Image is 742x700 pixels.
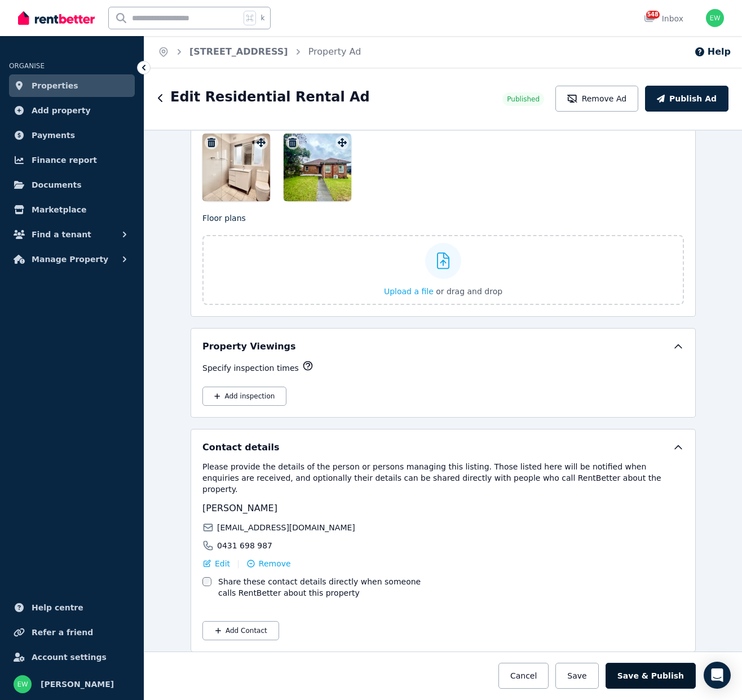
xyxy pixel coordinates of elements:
[260,14,264,23] span: k
[32,228,91,241] span: Find a tenant
[646,11,660,19] span: 548
[217,522,355,533] span: [EMAIL_ADDRESS][DOMAIN_NAME]
[218,576,440,599] label: Share these contact details directly when someone calls RentBetter about this property
[555,663,598,689] button: Save
[9,621,135,644] a: Refer a friend
[32,601,83,614] span: Help centre
[9,124,135,147] a: Payments
[32,79,78,92] span: Properties
[555,86,638,112] button: Remove Ad
[9,149,135,171] a: Finance report
[9,62,45,70] span: ORGANISE
[202,340,296,353] h5: Property Viewings
[41,677,114,691] span: [PERSON_NAME]
[507,95,540,104] span: Published
[237,558,240,569] span: |
[9,99,135,122] a: Add property
[18,10,95,26] img: RentBetter
[202,212,684,224] p: Floor plans
[9,223,135,246] button: Find a tenant
[170,88,370,106] h1: Edit Residential Rental Ad
[259,558,291,569] span: Remove
[32,104,91,117] span: Add property
[606,663,696,689] button: Save & Publish
[694,45,731,59] button: Help
[308,46,361,57] a: Property Ad
[645,86,728,112] button: Publish Ad
[217,540,272,551] span: 0431 698 987
[32,129,75,142] span: Payments
[9,74,135,97] a: Properties
[215,558,230,569] span: Edit
[704,662,731,689] div: Open Intercom Messenger
[9,596,135,619] a: Help centre
[32,178,82,192] span: Documents
[189,46,288,57] a: [STREET_ADDRESS]
[202,558,230,569] button: Edit
[202,461,684,495] p: Please provide the details of the person or persons managing this listing. Those listed here will...
[32,252,108,266] span: Manage Property
[202,387,286,406] button: Add inspection
[32,153,97,167] span: Finance report
[384,287,434,296] span: Upload a file
[202,441,280,454] h5: Contact details
[246,558,291,569] button: Remove
[644,13,683,24] div: Inbox
[202,362,299,374] p: Specify inspection times
[706,9,724,27] img: Evelyn Wang
[32,626,93,639] span: Refer a friend
[202,621,279,640] button: Add Contact
[32,650,107,664] span: Account settings
[144,36,374,68] nav: Breadcrumb
[32,203,86,216] span: Marketplace
[384,286,502,297] button: Upload a file or drag and drop
[202,503,277,513] span: [PERSON_NAME]
[436,287,502,296] span: or drag and drop
[9,174,135,196] a: Documents
[9,198,135,221] a: Marketplace
[9,248,135,271] button: Manage Property
[498,663,549,689] button: Cancel
[9,646,135,668] a: Account settings
[14,675,32,693] img: Evelyn Wang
